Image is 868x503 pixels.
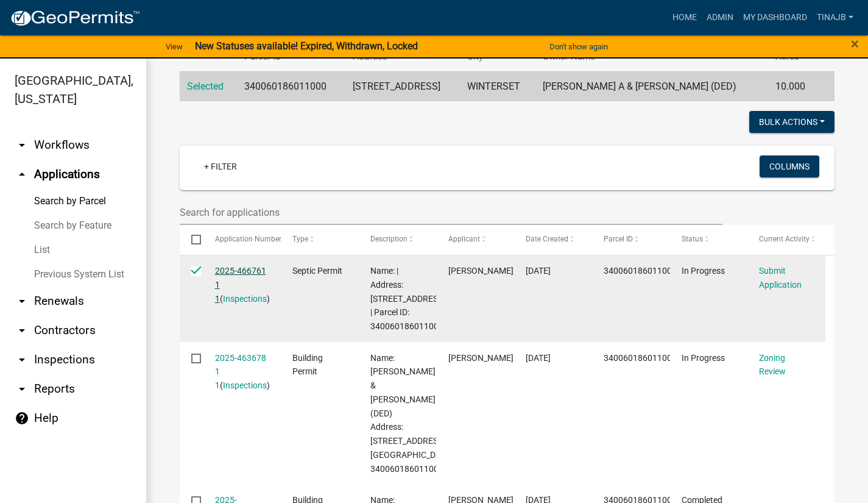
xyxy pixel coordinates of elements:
span: Scott Waters [448,353,513,363]
a: + Filter [194,155,247,177]
td: [PERSON_NAME] A & [PERSON_NAME] (DED) [535,71,769,101]
datatable-header-cell: Applicant [436,225,514,254]
span: Application Number [215,235,281,243]
span: Name: | Address: 2151 NORTH RIVER SCHOOL RD | Parcel ID: 340060186011000 [370,266,445,331]
span: Date Created [526,235,568,243]
span: Parcel ID [604,235,633,243]
td: WINTERSET [460,71,535,101]
a: Zoning Review [759,353,786,377]
i: help [15,411,29,426]
span: Status [682,235,703,243]
span: Type [292,235,308,243]
span: Building Permit [292,353,323,377]
datatable-header-cell: Select [180,225,203,254]
datatable-header-cell: Application Number [203,225,281,254]
a: View [161,37,188,57]
datatable-header-cell: Parcel ID [592,225,670,254]
button: Columns [760,155,819,177]
datatable-header-cell: Description [359,225,437,254]
td: 10.000 [768,71,818,101]
a: My Dashboard [738,6,812,29]
span: × [851,35,859,52]
span: Current Activity [759,235,810,243]
div: ( ) [215,264,269,305]
a: Tinajb [812,6,858,29]
span: 340060186011000 [604,353,677,363]
span: 340060186011000 [604,266,677,276]
i: arrow_drop_down [15,294,29,309]
a: Inspections [223,294,267,304]
datatable-header-cell: Status [670,225,748,254]
i: arrow_drop_down [15,323,29,338]
td: [STREET_ADDRESS] [345,71,460,101]
a: Inspections [223,380,267,390]
i: arrow_drop_down [15,352,29,367]
a: 2025-466761 1 1 [215,266,266,304]
a: Selected [187,80,224,92]
datatable-header-cell: Date Created [514,225,592,254]
strong: New Statuses available! Expired, Withdrawn, Locked [195,40,418,52]
a: 2025-463678 1 1 [215,353,266,391]
a: Admin [702,6,738,29]
button: Close [851,37,859,51]
i: arrow_drop_down [15,382,29,396]
button: Bulk Actions [749,111,834,133]
td: 340060186011000 [237,71,345,101]
span: In Progress [682,266,725,276]
span: In Progress [682,353,725,363]
span: Septic Permit [292,266,342,276]
i: arrow_drop_down [15,138,29,152]
a: Home [668,6,702,29]
datatable-header-cell: Type [281,225,359,254]
span: Name: HICKENBOTTOM, ERIC A & JOIE M (DED) Address: 2151 NORTH RIVER SCHOOL RD Parcel ID: 34006018... [370,353,454,474]
span: 08/20/2025 [526,266,551,276]
button: Don't show again [545,37,613,57]
div: ( ) [215,351,269,393]
datatable-header-cell: Current Activity [747,225,825,254]
a: Submit Application [759,266,802,290]
span: Applicant [448,235,480,243]
span: Description [370,235,408,243]
span: Scott Waters [448,266,513,276]
input: Search for applications [180,200,722,225]
i: arrow_drop_up [15,167,29,182]
span: 08/14/2025 [526,353,551,363]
